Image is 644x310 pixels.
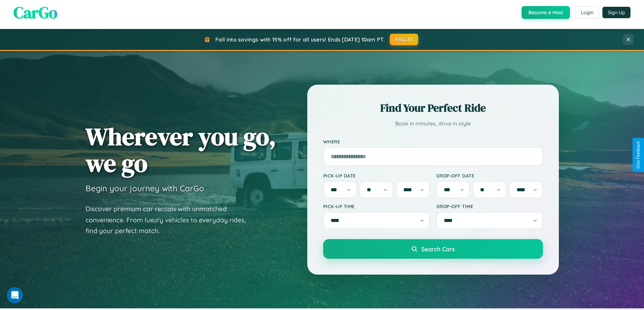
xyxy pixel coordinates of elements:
iframe: Intercom live chat [7,287,23,303]
p: Discover premium car rentals with unmatched convenience. From luxury vehicles to everyday rides, ... [86,203,255,236]
h3: Begin your journey with CarGo [86,183,204,193]
label: Where [323,139,543,144]
label: Pick-up Date [323,173,430,178]
button: FALL15 [390,34,418,45]
button: Search Cars [323,239,543,259]
button: Sign Up [602,7,630,18]
label: Drop-off Time [436,203,543,209]
h1: Wherever you go, we go [86,123,276,176]
h2: Find Your Perfect Ride [323,101,543,115]
div: Give Feedback [636,141,641,169]
span: Fall into savings with 15% off for all users! Ends [DATE] 10am PT. [215,36,385,43]
label: Pick-up Time [323,203,430,209]
span: Search Cars [421,245,455,253]
p: Book in minutes, drive in style [323,119,543,129]
button: Become a Host [522,6,570,19]
span: CarGo [14,1,57,24]
button: Login [575,6,599,19]
label: Drop-off Date [436,173,543,178]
